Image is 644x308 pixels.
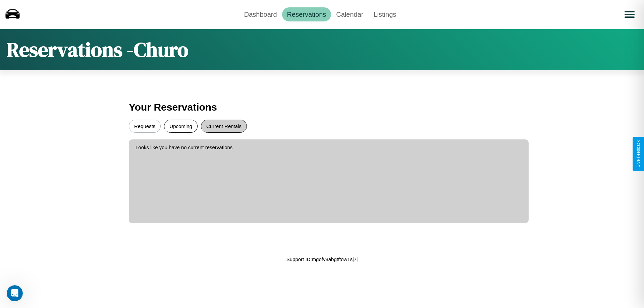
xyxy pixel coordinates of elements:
[282,7,331,21] a: Reservations
[636,140,641,168] div: Give Feedback
[164,120,198,133] button: Upcoming
[368,7,401,21] a: Listings
[620,5,639,24] button: Open menu
[7,36,189,63] h1: Reservations - Churo
[201,120,247,133] button: Current Rentals
[239,7,282,21] a: Dashboard
[129,120,161,133] button: Requests
[286,255,358,264] p: Support ID: mgofy8abgtftow1sj7j
[129,98,515,116] h3: Your Reservations
[136,143,522,152] p: Looks like you have no current reservations
[331,7,368,21] a: Calendar
[7,285,23,301] iframe: Intercom live chat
